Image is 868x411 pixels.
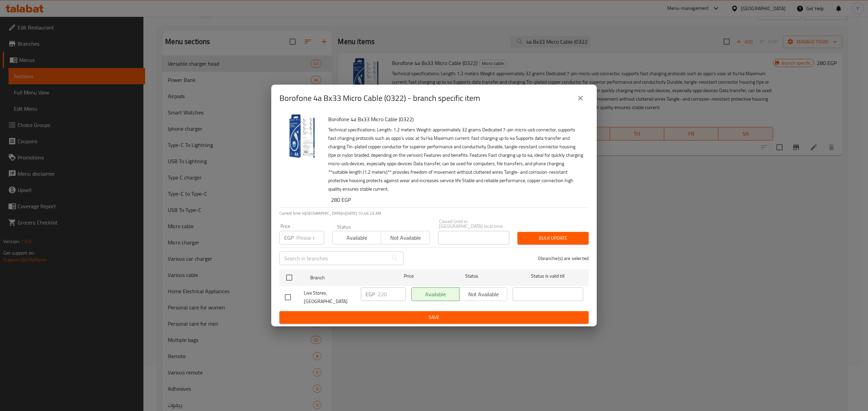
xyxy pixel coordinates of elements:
[331,195,583,204] h6: 280 EGP
[328,114,583,124] h6: Borofone 4a Bx33 Micro Cable (0322)
[279,114,323,158] img: Borofone 4a Bx33 Micro Cable (0322)
[284,234,294,242] p: EGP
[386,272,431,280] span: Price
[437,272,507,280] span: Status
[332,231,381,244] button: Available
[310,274,381,282] span: Branch
[513,272,583,280] span: Status is valid till
[285,313,583,322] span: Save
[366,290,375,298] p: EGP
[384,233,427,243] span: Not available
[335,233,378,243] span: Available
[538,255,589,262] p: 0 branche(s) are selected
[279,252,388,265] input: Search in branches
[304,289,355,306] span: Live Stores, [GEOGRAPHIC_DATA]
[378,287,406,301] input: Please enter price
[517,232,589,244] button: Bulk update
[523,234,583,242] span: Bulk update
[279,93,480,104] h2: Borofone 4a Bx33 Micro Cable (0322) - branch specific item
[381,231,430,244] button: Not available
[296,231,324,244] input: Please enter price
[279,311,589,324] button: Save
[328,126,583,193] p: Technical specifications: Length: 1.2 meters Weight: approximately 32 grams Dedicated 7-pin micro...
[572,90,589,106] button: close
[279,210,589,216] p: Current time in [GEOGRAPHIC_DATA] is [DATE] 10:46:23 AM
